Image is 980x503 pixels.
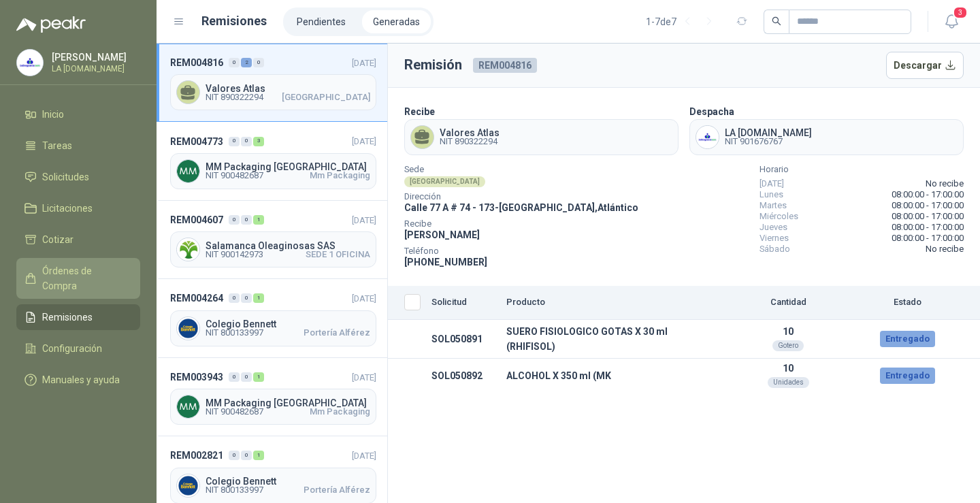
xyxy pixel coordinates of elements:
button: Descargar [886,52,964,79]
a: REM003943001[DATE] Company LogoMM Packaging [GEOGRAPHIC_DATA]NIT 900482687Mm Packaging [157,358,387,436]
img: Company Logo [177,238,199,261]
span: Salamanca Oleaginosas SAS [206,241,370,250]
div: Entregado [880,368,935,384]
span: NIT 890322294 [440,137,500,146]
span: Lunes [759,189,783,200]
span: Manuales y ayuda [42,372,120,387]
span: Portería Alférez [304,486,370,494]
div: 1 - 7 de 7 [646,11,720,33]
span: Mm Packaging [310,172,370,180]
span: NIT 900482687 [206,172,263,180]
div: Gotero [772,340,804,351]
span: Configuración [42,341,102,356]
span: Tareas [42,138,72,153]
div: 0 [241,215,252,225]
span: REM004816 [170,55,223,70]
div: 2 [241,58,252,67]
th: Solicitud [426,286,501,320]
span: Portería Alférez [304,329,370,337]
p: 10 [725,363,851,374]
span: [DATE] [352,372,376,383]
span: Órdenes de Compra [42,263,127,293]
div: 0 [241,293,252,303]
div: 3 [253,137,264,146]
th: Producto [501,286,720,320]
span: SEDE 1 OFICINA [306,250,370,259]
span: 08:00:00 - 17:00:00 [892,200,964,211]
span: Horario [759,166,964,173]
div: 0 [253,58,264,67]
b: Recibe [404,106,435,117]
span: LA [DOMAIN_NAME] [725,128,812,137]
span: Valores Atlas [440,128,500,137]
span: REM004816 [473,58,537,73]
span: 08:00:00 - 17:00:00 [892,222,964,233]
span: [DATE] [759,178,784,189]
p: [PERSON_NAME] [52,52,137,62]
span: NIT 890322294 [206,93,263,101]
div: [GEOGRAPHIC_DATA] [404,176,485,187]
button: 3 [939,10,964,34]
th: Estado [856,286,958,320]
span: [DATE] [352,293,376,304]
span: REM004607 [170,212,223,227]
div: 0 [229,58,240,67]
div: Entregado [880,331,935,347]
img: Company Logo [177,395,199,418]
a: Manuales y ayuda [16,367,140,393]
span: REM003943 [170,370,223,385]
img: Company Logo [17,50,43,76]
span: No recibe [926,178,964,189]
span: search [772,16,781,26]
span: NIT 800133997 [206,486,263,494]
a: Inicio [16,101,140,127]
p: LA [DOMAIN_NAME] [52,65,137,73]
span: Dirección [404,193,638,200]
th: Seleccionar/deseleccionar [388,286,426,320]
div: 1 [253,215,264,225]
li: Pendientes [286,10,357,33]
a: REM004773003[DATE] Company LogoMM Packaging [GEOGRAPHIC_DATA]NIT 900482687Mm Packaging [157,122,387,200]
span: NIT 800133997 [206,329,263,337]
img: Company Logo [177,160,199,182]
div: 1 [253,372,264,382]
h3: Remisión [404,54,462,76]
span: Mm Packaging [310,408,370,416]
span: [PERSON_NAME] [404,229,480,240]
td: ALCOHOL X 350 ml (MK [501,359,720,393]
span: Sede [404,166,638,173]
span: NIT 901676767 [725,137,812,146]
a: Licitaciones [16,195,140,221]
div: 0 [229,451,240,460]
b: Despacha [689,106,734,117]
div: 0 [229,215,240,225]
div: 1 [253,451,264,460]
span: Cotizar [42,232,73,247]
span: MM Packaging [GEOGRAPHIC_DATA] [206,398,370,408]
th: Cantidad [720,286,856,320]
a: Generadas [362,10,431,33]
img: Company Logo [177,474,199,497]
span: Sábado [759,244,790,255]
span: No recibe [926,244,964,255]
span: Viernes [759,233,789,244]
span: Inicio [42,107,64,122]
a: REM004264001[DATE] Company LogoColegio BennettNIT 800133997Portería Alférez [157,279,387,357]
a: Configuración [16,336,140,361]
a: Órdenes de Compra [16,258,140,299]
td: Entregado [856,320,958,359]
span: REM004264 [170,291,223,306]
span: Jueves [759,222,787,233]
span: 08:00:00 - 17:00:00 [892,233,964,244]
div: 0 [241,451,252,460]
img: Company Logo [696,126,719,148]
a: Remisiones [16,304,140,330]
div: 0 [229,293,240,303]
span: Licitaciones [42,201,93,216]
span: 08:00:00 - 17:00:00 [892,211,964,222]
span: Teléfono [404,248,638,255]
a: REM004607001[DATE] Company LogoSalamanca Oleaginosas SASNIT 900142973SEDE 1 OFICINA [157,201,387,279]
span: Remisiones [42,310,93,325]
a: Solicitudes [16,164,140,190]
